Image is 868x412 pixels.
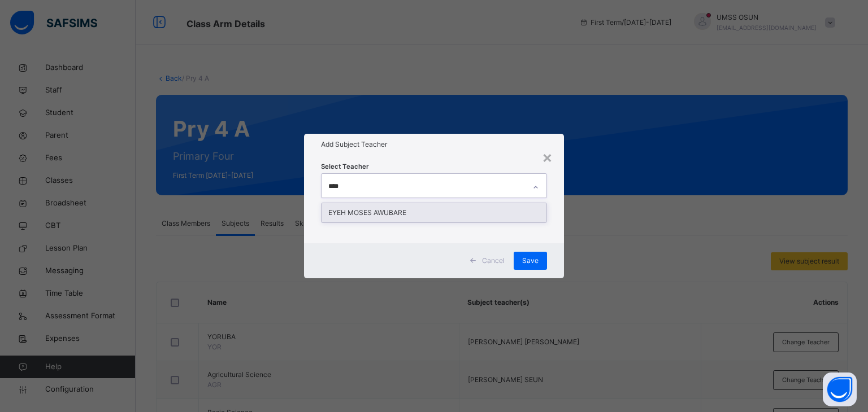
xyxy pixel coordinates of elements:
span: Select Teacher [321,162,369,172]
button: Open asap [823,372,857,406]
h1: Add Subject Teacher [321,139,548,150]
div: EYEH MOSES AWUBARE [322,203,547,222]
span: Cancel [482,256,505,266]
div: × [542,145,553,169]
span: Save [522,256,539,266]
